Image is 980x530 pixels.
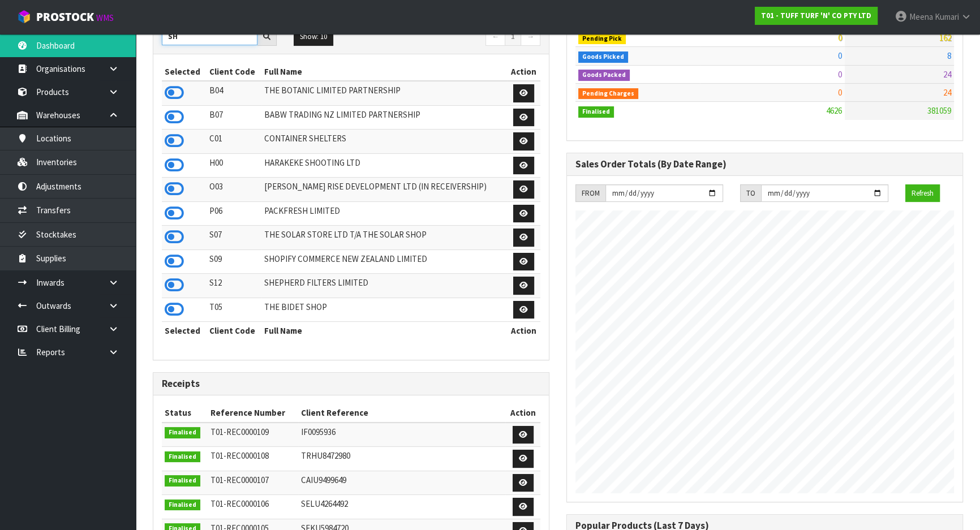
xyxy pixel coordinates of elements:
a: → [521,28,540,46]
span: 4626 [826,105,842,116]
div: FROM [575,184,605,202]
td: H00 [207,153,262,178]
th: Reference Number [208,404,298,422]
button: Refresh [905,184,940,202]
td: THE BOTANIC LIMITED PARTNERSHIP [261,81,506,105]
nav: Page navigation [360,28,541,48]
a: ← [485,28,505,46]
th: Action [505,404,540,422]
span: Goods Picked [578,51,628,63]
span: Finalised [578,106,614,118]
span: Finalised [165,427,200,438]
th: Status [162,404,208,422]
th: Action [507,63,540,81]
a: 1 [505,28,521,46]
span: T01-REC0000107 [210,475,269,485]
span: 381059 [927,105,951,116]
span: Finalised [165,475,200,486]
td: P06 [207,201,262,226]
span: 8 [947,50,951,61]
td: SHEPHERD FILTERS LIMITED [261,274,506,298]
span: 24 [943,87,951,98]
strong: T01 - TUFF TURF 'N' CO PTY LTD [761,11,871,20]
span: SELU4264492 [301,498,348,509]
th: Action [507,322,540,340]
span: 162 [939,32,951,43]
span: T01-REC0000106 [210,498,269,509]
span: 24 [943,69,951,80]
span: Goods Packed [578,70,630,81]
span: ProStock [36,10,94,24]
button: Show: 10 [294,28,333,46]
a: T01 - TUFF TURF 'N' CO PTY LTD [755,7,878,25]
td: S12 [207,274,262,298]
span: T01-REC0000108 [210,450,269,461]
td: THE BIDET SHOP [261,298,506,322]
span: CAIU9499649 [301,475,346,485]
span: Pending Pick [578,33,626,45]
h3: Sales Order Totals (By Date Range) [575,159,954,170]
th: Client Reference [298,404,505,422]
span: 0 [838,69,842,80]
td: THE SOLAR STORE LTD T/A THE SOLAR SHOP [261,226,506,250]
div: TO [740,184,761,202]
td: BABW TRADING NZ LIMITED PARTNERSHIP [261,105,506,130]
td: B04 [207,81,262,105]
td: O03 [207,178,262,202]
td: S09 [207,249,262,274]
span: IF0095936 [301,426,336,437]
span: T01-REC0000109 [210,426,269,437]
td: [PERSON_NAME] RISE DEVELOPMENT LTD (IN RECEIVERSHIP) [261,178,506,202]
span: 0 [838,32,842,43]
th: Full Name [261,322,506,340]
img: cube-alt.png [17,10,31,24]
th: Client Code [207,63,262,81]
td: SHOPIFY COMMERCE NEW ZEALAND LIMITED [261,249,506,274]
span: Meena [909,11,933,22]
span: 0 [838,50,842,61]
td: S07 [207,226,262,250]
span: Pending Charges [578,88,638,100]
span: Kumari [935,11,959,22]
td: B07 [207,105,262,130]
td: T05 [207,298,262,322]
h3: Receipts [162,378,540,389]
span: TRHU8472980 [301,450,350,461]
th: Client Code [207,322,262,340]
span: Finalised [165,451,200,463]
td: C01 [207,130,262,154]
td: CONTAINER SHELTERS [261,130,506,154]
input: Search clients [162,28,257,45]
span: Finalised [165,499,200,511]
small: WMS [96,12,114,23]
th: Selected [162,322,207,340]
th: Full Name [261,63,506,81]
span: 0 [838,87,842,98]
th: Selected [162,63,207,81]
td: PACKFRESH LIMITED [261,201,506,226]
td: HARAKEKE SHOOTING LTD [261,153,506,178]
